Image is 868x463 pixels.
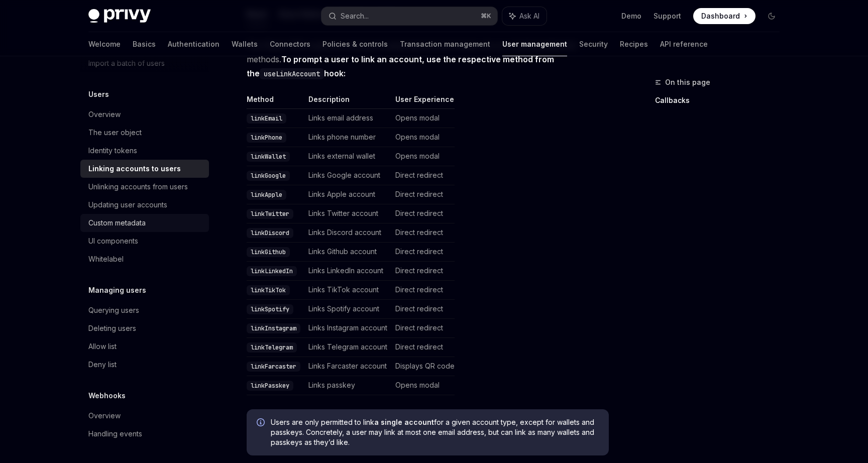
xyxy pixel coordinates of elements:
[304,300,391,319] td: Links Spotify account
[304,109,391,128] td: Links email address
[80,337,209,356] a: Allow list
[247,362,300,372] code: linkFarcaster
[168,32,220,56] a: Authentication
[257,418,267,428] svg: Info
[391,357,455,376] td: Displays QR code
[80,407,209,425] a: Overview
[693,8,755,24] a: Dashboard
[88,253,124,265] div: Whitelabel
[88,108,121,121] div: Overview
[88,217,146,229] div: Custom metadata
[247,171,290,181] code: linkGoogle
[764,8,780,24] button: Toggle dark mode
[80,214,209,232] a: Custom metadata
[481,12,491,20] span: ⌘ K
[391,319,455,338] td: Direct redirect
[247,266,297,276] code: linkLinkedIn
[304,94,391,109] th: Description
[88,181,188,193] div: Unlinking accounts from users
[80,425,209,443] a: Handling events
[304,223,391,243] td: Links Discord account
[304,262,391,281] td: Links LinkedIn account
[88,199,167,211] div: Updating user accounts
[391,204,455,223] td: Direct redirect
[321,7,497,25] button: Search...⌘K
[304,357,391,376] td: Links Farcaster account
[304,185,391,204] td: Links Apple account
[80,105,209,124] a: Overview
[304,338,391,357] td: Links Telegram account
[80,232,209,250] a: UI components
[247,209,293,219] code: linkTwitter
[620,32,648,56] a: Recipes
[391,128,455,147] td: Opens modal
[502,32,567,56] a: User management
[88,410,121,422] div: Overview
[391,185,455,204] td: Direct redirect
[391,376,455,395] td: Opens modal
[80,160,209,178] a: Linking accounts to users
[391,94,455,109] th: User Experience
[88,127,142,139] div: The user object
[88,390,126,402] h5: Webhooks
[271,417,599,447] span: Users are only permitted to link for a given account type, except for wallets and passkeys. Concr...
[133,32,156,56] a: Basics
[304,204,391,223] td: Links Twitter account
[88,32,121,56] a: Welcome
[88,340,117,353] div: Allow list
[247,113,286,124] code: linkEmail
[270,32,310,56] a: Connectors
[519,11,539,21] span: Ask AI
[260,68,324,79] code: useLinkAccount
[400,32,490,56] a: Transaction management
[391,300,455,319] td: Direct redirect
[80,319,209,337] a: Deleting users
[341,10,369,22] div: Search...
[304,128,391,147] td: Links phone number
[247,323,300,333] code: linkInstagram
[247,304,293,314] code: linkSpotify
[374,418,434,426] strong: a single account
[304,147,391,166] td: Links external wallet
[391,223,455,243] td: Direct redirect
[88,9,151,23] img: dark logo
[391,338,455,357] td: Direct redirect
[621,11,641,21] a: Demo
[88,284,146,296] h5: Managing users
[88,304,139,316] div: Querying users
[391,166,455,185] td: Direct redirect
[247,133,286,143] code: linkPhone
[502,7,547,25] button: Ask AI
[391,147,455,166] td: Opens modal
[391,109,455,128] td: Opens modal
[232,32,258,56] a: Wallets
[247,342,297,353] code: linkTelegram
[391,281,455,300] td: Direct redirect
[247,190,286,200] code: linkApple
[88,359,117,371] div: Deny list
[304,243,391,262] td: Links Github account
[80,178,209,196] a: Unlinking accounts from users
[660,32,708,56] a: API reference
[80,142,209,160] a: Identity tokens
[655,92,788,108] a: Callbacks
[247,152,290,162] code: linkWallet
[654,11,681,21] a: Support
[80,124,209,142] a: The user object
[88,428,142,440] div: Handling events
[304,376,391,395] td: Links passkey
[80,250,209,268] a: Whitelabel
[80,356,209,374] a: Deny list
[701,11,740,21] span: Dashboard
[579,32,608,56] a: Security
[247,285,290,295] code: linkTikTok
[247,38,609,80] span: The React SDK supports linking all supported account types via our modal-guided link methods.
[88,145,137,157] div: Identity tokens
[247,381,293,391] code: linkPasskey
[665,76,710,88] span: On this page
[247,94,304,109] th: Method
[80,301,209,319] a: Querying users
[304,319,391,338] td: Links Instagram account
[88,88,109,100] h5: Users
[391,243,455,262] td: Direct redirect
